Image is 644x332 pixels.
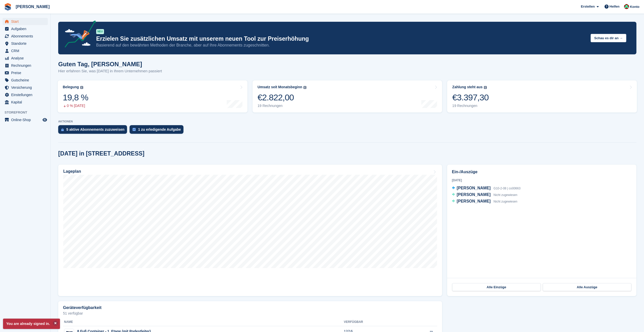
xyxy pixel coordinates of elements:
[138,127,181,131] div: 1 zu erledigende Aufgabe
[63,92,88,103] div: 19,8 %
[61,128,64,131] img: active_subscription_to_allocate_icon-d502201f5373d7db506a760aba3b589e785aa758c864c3986d89f69b8ff3...
[58,125,130,136] a: 5 aktive Abonnements zuzuweisen
[58,165,442,296] a: Lageplan
[58,61,162,68] h1: Guten Tag, [PERSON_NAME]
[11,77,41,84] span: Gutscheine
[493,200,517,203] span: Nicht zugewiesen
[3,47,48,54] a: menu
[58,120,636,123] p: AKTIONEN
[63,305,101,310] h2: Geräteverfügbarkeit
[11,91,41,98] span: Einstellungen
[3,55,48,62] a: menu
[96,42,587,48] p: Basierend auf den bewährten Methoden der Branche, aber auf Ihre Abonnements zugeschnitten.
[447,80,637,113] a: Zahlung steht aus €3.397,30 19 Rechnungen
[96,29,104,34] div: NEU
[96,35,587,42] p: Erzielen Sie zusätzlichen Umsatz mit unserem neuen Tool zur Preiserhöhung
[11,55,41,62] span: Analyse
[303,86,306,89] img: icon-info-grey-7440780725fd019a000dd9b08b2336e03edf1995a4989e88bcd33f0948082b44.svg
[63,169,81,174] h2: Lageplan
[3,91,48,98] a: menu
[14,3,52,11] a: [PERSON_NAME]
[344,318,404,326] th: Verfügbar
[3,99,48,106] a: menu
[3,40,48,47] a: menu
[58,80,247,113] a: Belegung 19,8 % 0 % [DATE]
[543,283,631,291] a: Alle Auszüge
[3,116,48,123] a: Speisekarte
[3,25,48,32] a: menu
[258,104,307,108] div: 19 Rechnungen
[493,187,521,190] span: G10-2-08 | co00663
[58,150,144,157] h2: [DATE] in [STREET_ADDRESS]
[11,69,41,76] span: Preise
[3,319,60,329] p: You are already signed in.
[624,4,629,9] img: Maximilian Friedl
[452,104,489,108] div: 19 Rechnungen
[630,4,639,9] span: Konto
[3,33,48,40] a: menu
[452,185,521,192] a: [PERSON_NAME] G10-2-08 | co00663
[591,34,626,42] button: Schau es dir an →
[452,198,517,205] a: [PERSON_NAME] Nicht zugewiesen
[581,4,595,9] span: Erstellen
[63,312,437,315] p: 51 verfügbar
[80,86,83,89] img: icon-info-grey-7440780725fd019a000dd9b08b2336e03edf1995a4989e88bcd33f0948082b44.svg
[3,18,48,25] a: menu
[11,40,41,47] span: Standorte
[4,3,12,11] img: stora-icon-8386f47178a22dfd0bd8f6a31ec36ba5ce8667c1dd55bd0f319d3a0aa187defe.svg
[457,186,491,190] span: [PERSON_NAME]
[130,125,186,136] a: 1 zu erledigende Aufgabe
[452,178,632,183] div: [DATE]
[11,99,41,106] span: Kapital
[5,110,50,115] span: Storefront
[452,92,489,103] div: €3.397,30
[3,62,48,69] a: menu
[457,192,491,197] span: [PERSON_NAME]
[3,84,48,91] a: menu
[11,25,41,32] span: Aufgaben
[452,169,632,175] h2: Ein-/Auszüge
[452,283,541,291] a: Alle Einzüge
[3,77,48,84] a: menu
[11,116,41,123] span: Online-Shop
[11,62,41,69] span: Rechnungen
[58,68,162,74] p: Hier erfahren Sie, was [DATE] in Ihrem Unternehmen passiert
[11,33,41,40] span: Abonnements
[457,199,491,203] span: [PERSON_NAME]
[66,127,124,131] div: 5 aktive Abonnements zuzuweisen
[452,192,517,198] a: [PERSON_NAME] Nicht zugewiesen
[63,85,79,89] div: Belegung
[11,84,41,91] span: Versicherung
[63,104,88,108] div: 0 % [DATE]
[258,92,307,103] div: €2.822,00
[42,117,48,123] a: Vorschau-Shop
[253,80,442,113] a: Umsatz seit Monatsbeginn €2.822,00 19 Rechnungen
[63,318,344,326] th: Name
[11,47,41,54] span: CRM
[610,4,620,9] span: Helfen
[258,85,302,89] div: Umsatz seit Monatsbeginn
[452,85,483,89] div: Zahlung steht aus
[493,193,517,197] span: Nicht zugewiesen
[3,69,48,76] a: menu
[11,18,41,25] span: Start
[133,128,136,131] img: task-75834270c22a3079a89374b754ae025e5fb1db73e45f91037f5363f120a921f8.svg
[484,86,487,89] img: icon-info-grey-7440780725fd019a000dd9b08b2336e03edf1995a4989e88bcd33f0948082b44.svg
[60,20,96,49] img: price-adjustments-announcement-icon-8257ccfd72463d97f412b2fc003d46551f7dbcb40ab6d574587a9cd5c0d94...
